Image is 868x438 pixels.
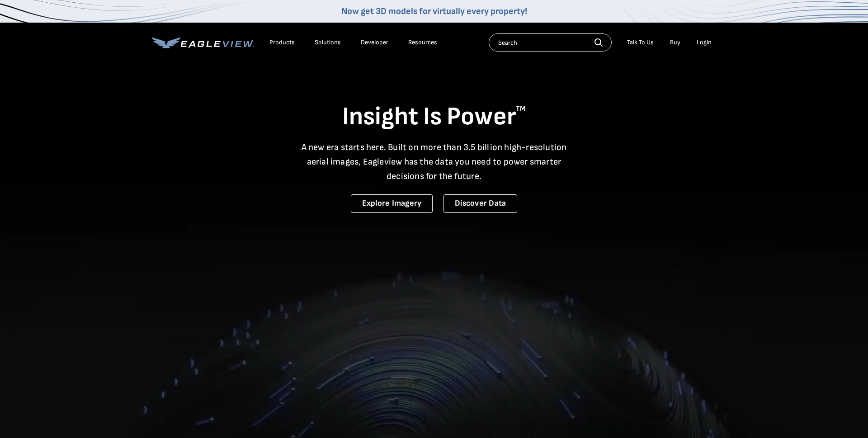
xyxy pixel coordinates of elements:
[697,38,712,47] div: Login
[296,140,572,184] p: A new era starts here. Built on more than 3.5 billion high-resolution aerial images, Eagleview ha...
[269,38,295,47] div: Products
[670,38,680,47] a: Buy
[341,6,527,17] a: Now get 3D models for virtually every property!
[361,38,388,47] a: Developer
[443,194,517,213] a: Discover Data
[627,38,654,47] div: Talk To Us
[152,101,716,133] h1: Insight Is Power
[516,104,526,113] sup: TM
[351,194,433,213] a: Explore Imagery
[408,38,437,47] div: Resources
[315,38,341,47] div: Solutions
[489,33,612,52] input: Search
